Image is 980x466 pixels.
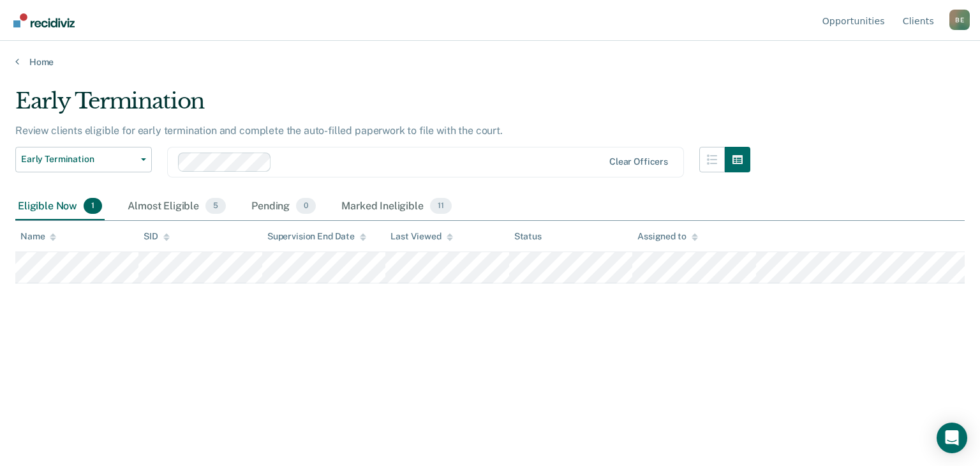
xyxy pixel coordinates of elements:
div: Almost Eligible5 [125,193,228,221]
div: SID [144,231,170,242]
div: B E [949,10,970,30]
p: Review clients eligible for early termination and complete the auto-filled paperwork to file with... [15,124,503,137]
div: Status [514,231,542,242]
span: Early Termination [21,154,136,165]
div: Clear officers [609,156,668,167]
button: Early Termination [15,147,152,172]
button: Profile dropdown button [949,10,970,30]
span: 1 [84,198,102,214]
span: 0 [296,198,316,214]
img: Recidiviz [13,13,75,27]
div: Early Termination [15,88,750,124]
div: Marked Ineligible11 [339,193,454,221]
div: Open Intercom Messenger [937,423,967,453]
div: Name [20,231,56,242]
a: Home [15,56,965,68]
div: Eligible Now1 [15,193,105,221]
div: Supervision End Date [267,231,366,242]
div: Assigned to [637,231,697,242]
div: Last Viewed [390,231,452,242]
span: 5 [205,198,226,214]
div: Pending0 [249,193,318,221]
span: 11 [430,198,452,214]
